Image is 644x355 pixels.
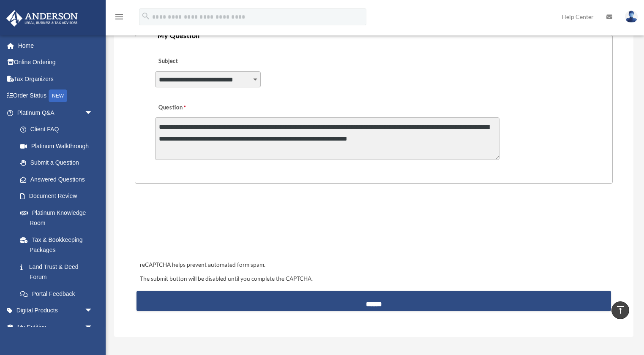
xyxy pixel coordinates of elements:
label: Question [155,102,221,114]
a: Digital Productsarrow_drop_down [6,302,106,319]
a: Home [6,37,106,54]
a: Tax & Bookkeeping Packages [12,231,106,258]
i: menu [114,12,124,22]
a: Document Review [12,188,106,205]
img: Anderson Advisors Platinum Portal [4,10,80,27]
a: Platinum Walkthrough [12,138,106,154]
a: Portal Feedback [12,285,106,302]
a: Tax Organizers [6,70,106,87]
div: The submit button will be disabled until you complete the CAPTCHA. [136,274,611,284]
a: Platinum Knowledge Room [12,204,106,231]
label: Subject [155,56,235,68]
span: arrow_drop_down [85,302,101,320]
span: arrow_drop_down [85,104,101,122]
a: Order StatusNEW [6,87,106,105]
i: vertical_align_top [615,305,625,315]
a: My Entitiesarrow_drop_down [6,319,106,336]
a: Online Ordering [6,54,106,71]
a: Answered Questions [12,171,106,188]
a: Submit a Question [12,154,101,171]
iframe: reCAPTCHA [137,210,266,243]
a: menu [114,15,124,22]
span: arrow_drop_down [85,319,101,336]
a: vertical_align_top [611,301,629,319]
div: reCAPTCHA helps prevent automated form spam. [136,260,611,270]
i: search [141,11,150,21]
div: NEW [49,89,67,102]
a: Platinum Q&Aarrow_drop_down [6,104,106,121]
a: Client FAQ [12,121,106,138]
a: Land Trust & Deed Forum [12,258,106,285]
img: User Pic [625,11,638,23]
